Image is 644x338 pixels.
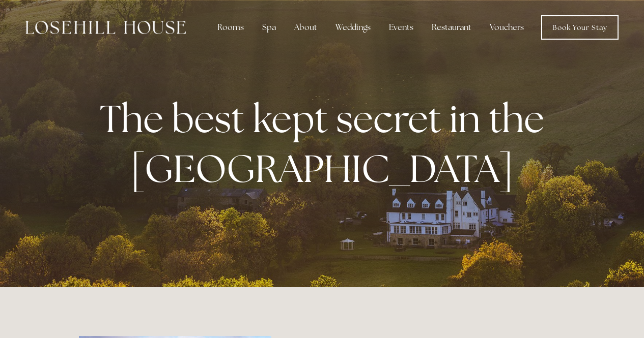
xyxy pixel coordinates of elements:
[424,17,480,38] div: Restaurant
[25,21,186,34] img: Losehill House
[327,17,379,38] div: Weddings
[381,17,422,38] div: Events
[100,94,552,193] strong: The best kept secret in the [GEOGRAPHIC_DATA]
[541,15,619,40] a: Book Your Stay
[254,17,284,38] div: Spa
[482,17,532,38] a: Vouchers
[286,17,325,38] div: About
[209,17,252,38] div: Rooms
